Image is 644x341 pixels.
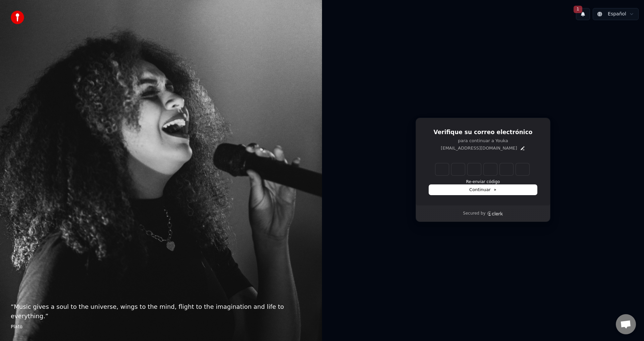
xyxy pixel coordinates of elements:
[484,163,497,175] input: Digit 4
[466,179,500,185] button: Re-enviar código
[435,163,449,175] input: Enter verification code. Digit 1
[11,302,311,321] p: “ Music gives a soul to the universe, wings to the mind, flight to the imagination and life to ev...
[429,185,537,195] button: Continuar
[469,187,497,193] span: Continuar
[516,163,529,175] input: Digit 6
[468,163,481,175] input: Digit 3
[463,211,485,216] p: Secured by
[11,11,24,24] img: youka
[11,324,311,330] footer: Plato
[441,145,517,151] p: [EMAIL_ADDRESS][DOMAIN_NAME]
[520,146,525,151] button: Edit
[500,163,513,175] input: Digit 5
[434,162,531,177] div: Verification code input
[616,314,636,334] a: Chat abierto
[429,138,537,144] p: para continuar a Youka
[574,6,582,13] span: 1
[576,8,590,20] button: 1
[429,128,537,136] h1: Verifique su correo electrónico
[487,211,503,216] a: Clerk logo
[451,163,465,175] input: Digit 2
